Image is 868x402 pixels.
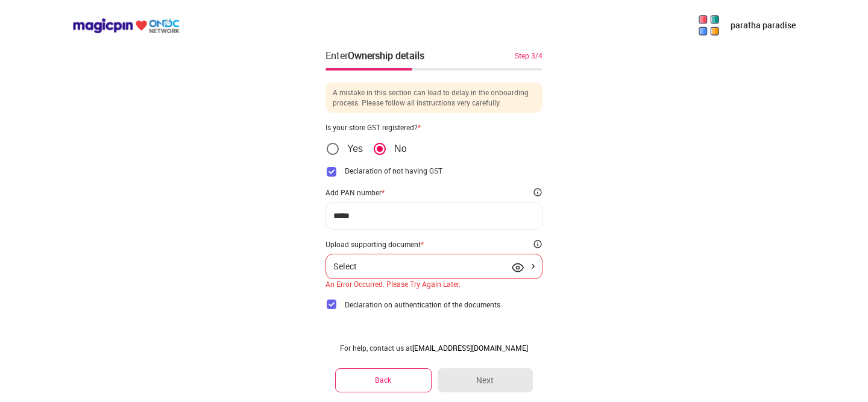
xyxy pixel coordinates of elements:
[325,142,407,156] div: position
[697,13,721,37] img: 5kpy1OYlDsuLhLgQzvHA0b3D2tpYM65o7uN6qQmrajoZMvA06tM6FZ_Luz5y1fMPyyl3GnnvzWZcaj6n5kJuFGoMPPY
[325,122,542,132] div: Is your store GST registered?
[438,368,533,392] button: Next
[325,187,385,197] div: Add PAN number
[335,343,533,353] div: For help, contact us at
[325,83,542,113] div: A mistake in this section can lead to delay in the onboarding process. Please follow all instruct...
[325,298,338,310] img: checkbox_purple.ceb64cee.svg
[72,17,180,34] img: ondc-logo-new-small.8a59708e.svg
[345,300,500,309] span: Declaration on authentication of the documents
[325,279,542,289] div: An Error Occurred. Please Try Again Later.
[533,187,542,197] img: informationCircleBlack.2195f373.svg
[325,166,338,178] img: checkbox_purple.ceb64cee.svg
[515,50,542,61] div: Step 3/4
[533,239,542,249] img: informationCircleBlack.2195f373.svg
[512,262,524,274] img: eye.ea485837.svg
[412,343,528,353] a: [EMAIL_ADDRESS][DOMAIN_NAME]
[347,143,363,155] p: Yes
[325,239,424,249] div: Upload supporting document
[333,262,357,271] div: Select
[532,264,535,269] img: Iju7Iju3ICEEjJCD5ANqUkeuu9rUcAAAAAElFTkSuQmCC
[335,368,432,392] button: Back
[325,48,424,63] div: Enter
[348,49,424,62] div: Ownership details
[731,19,796,31] p: paratha paradise
[345,166,442,175] span: Declaration of not having GST
[394,143,406,155] p: No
